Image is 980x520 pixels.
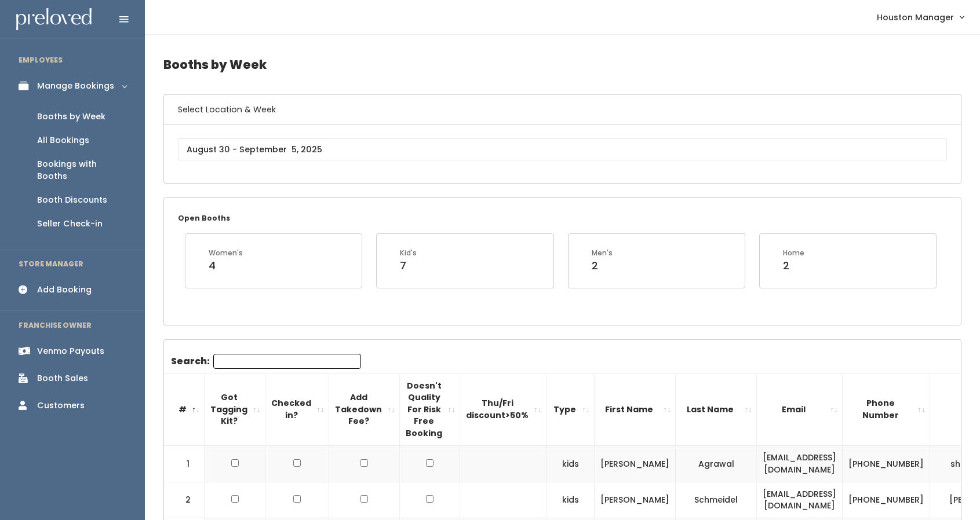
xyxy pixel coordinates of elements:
[865,5,975,30] a: Houston Manager
[877,11,954,24] span: Houston Manager
[209,248,243,258] div: Women's
[400,248,417,258] div: Kid's
[843,373,930,445] th: Phone Number: activate to sort column ascending
[843,445,930,482] td: [PHONE_NUMBER]
[209,258,243,273] div: 4
[163,49,961,80] h4: Booths by Week
[37,134,89,147] div: All Bookings
[400,258,417,273] div: 7
[843,482,930,518] td: [PHONE_NUMBER]
[783,258,804,273] div: 2
[595,482,676,518] td: [PERSON_NAME]
[757,373,843,445] th: Email: activate to sort column ascending
[37,400,85,412] div: Customers
[595,373,676,445] th: First Name: activate to sort column ascending
[37,111,105,123] div: Booths by Week
[164,482,205,518] td: 2
[265,373,329,445] th: Checked in?: activate to sort column ascending
[37,345,104,357] div: Venmo Payouts
[37,194,107,206] div: Booth Discounts
[16,8,92,31] img: preloved logo
[547,482,595,518] td: kids
[37,372,88,384] div: Booth Sales
[164,373,205,445] th: #: activate to sort column descending
[547,445,595,482] td: kids
[676,482,757,518] td: Schmeidel
[676,445,757,482] td: Agrawal
[178,138,947,160] input: August 30 - September 5, 2025
[595,445,676,482] td: [PERSON_NAME]
[757,482,843,518] td: [EMAIL_ADDRESS][DOMAIN_NAME]
[400,373,460,445] th: Doesn't Quality For Risk Free Booking : activate to sort column ascending
[757,445,843,482] td: [EMAIL_ADDRESS][DOMAIN_NAME]
[171,354,361,369] label: Search:
[676,373,757,445] th: Last Name: activate to sort column ascending
[37,218,103,230] div: Seller Check-in
[164,95,961,124] h6: Select Location & Week
[592,248,613,258] div: Men's
[37,284,92,296] div: Add Booking
[460,373,547,445] th: Thu/Fri discount&gt;50%: activate to sort column ascending
[592,258,613,273] div: 2
[547,373,595,445] th: Type: activate to sort column ascending
[178,213,230,223] small: Open Booths
[783,248,804,258] div: Home
[213,354,361,369] input: Search:
[37,158,126,182] div: Bookings with Booths
[329,373,400,445] th: Add Takedown Fee?: activate to sort column ascending
[37,80,114,92] div: Manage Bookings
[205,373,265,445] th: Got Tagging Kit?: activate to sort column ascending
[164,445,205,482] td: 1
